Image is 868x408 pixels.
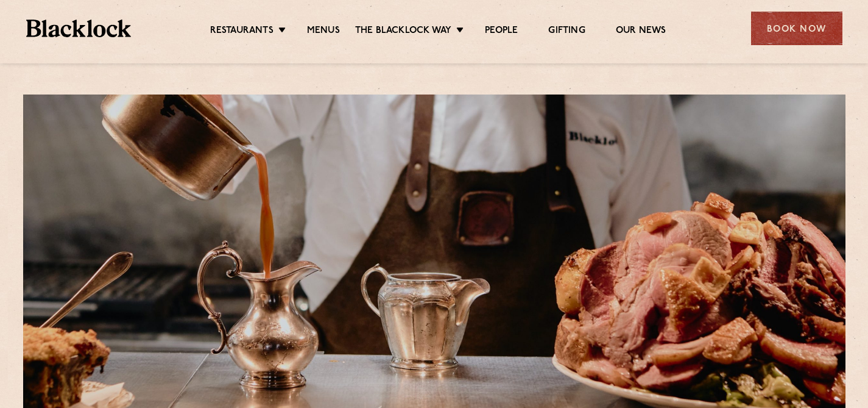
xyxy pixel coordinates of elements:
[307,25,340,38] a: Menus
[26,20,132,37] img: BL_Textured_Logo-footer-cropped.svg
[485,25,518,38] a: People
[616,25,666,38] a: Our News
[751,12,842,45] div: Book Now
[548,25,585,38] a: Gifting
[210,25,273,38] a: Restaurants
[355,25,451,38] a: The Blacklock Way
